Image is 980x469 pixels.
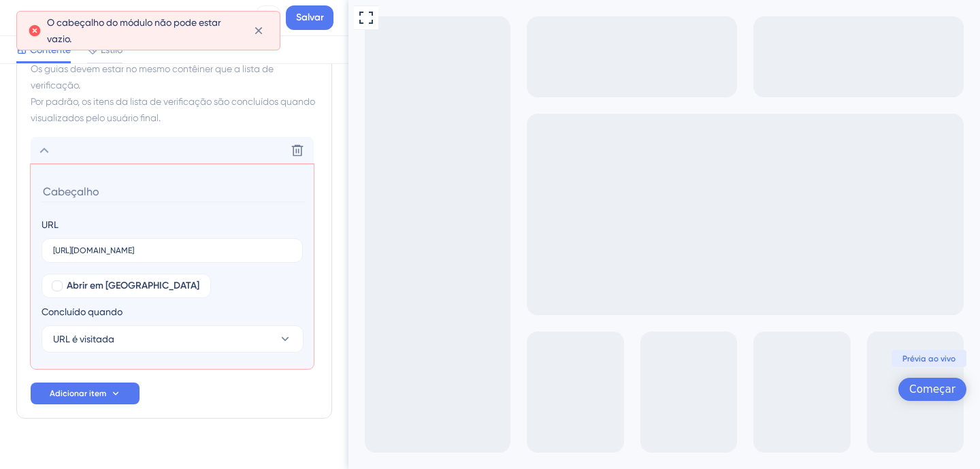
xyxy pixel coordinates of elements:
font: Nova lista de verificação [44,10,202,26]
font: Começar [561,383,607,395]
font: URL é visitada [53,334,114,344]
font: Prévia ao vivo [554,354,607,363]
input: seu.site.com/caminho [53,246,291,255]
input: Cabeçalho [42,181,306,202]
font: Por padrão, os itens da lista de verificação são concluídos quando visualizados pelo usuário final. [31,96,315,123]
button: Adicionar item [31,383,140,404]
font: Concluído quando [42,306,122,317]
font: O cabeçalho do módulo não pode estar vazio. [47,17,221,44]
font: Salvar [296,12,324,23]
font: Abrir em [GEOGRAPHIC_DATA] [67,280,199,291]
div: Abra a lista de verificação de primeiros passos [550,378,618,401]
button: Salvar [286,5,333,30]
button: URL é visitada [42,325,304,353]
font: URL [42,219,59,230]
font: Adicionar item [50,389,106,398]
